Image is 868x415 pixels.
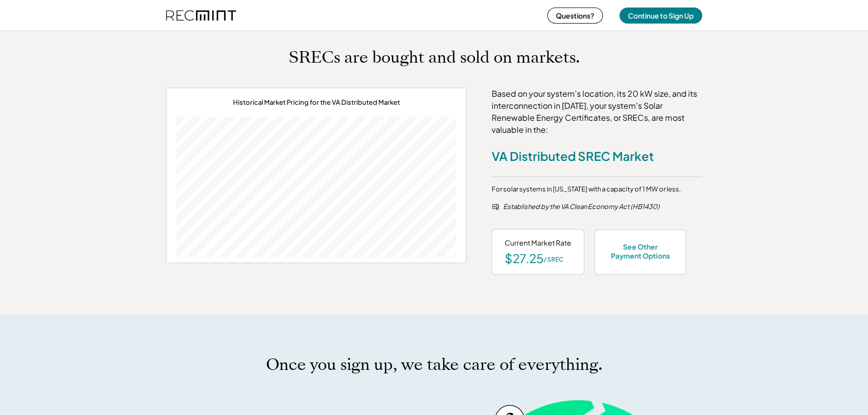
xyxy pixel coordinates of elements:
[166,2,236,29] img: recmint-logotype%403x%20%281%29.jpeg
[503,202,702,212] div: Established by the VA Clean Economy Act (HB1430)
[607,242,673,260] div: See Other Payment Options
[289,48,580,67] h1: SRECs are bought and sold on markets.
[619,8,702,24] button: Continue to Sign Up
[233,98,400,107] div: Historical Market Pricing for the VA Distributed Market
[492,88,702,136] div: Based on your system's location, its 20 kW size, and its interconnection in [DATE], your system's...
[492,184,681,194] div: For solar systems in [US_STATE] with a capacity of 1 MW or less.
[492,148,654,164] div: VA Distributed SREC Market
[505,252,544,264] div: $27.25
[505,238,571,248] div: Current Market Rate
[544,256,563,264] div: / SREC
[547,8,603,24] button: Questions?
[266,355,602,374] h1: Once you sign up, we take care of everything.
